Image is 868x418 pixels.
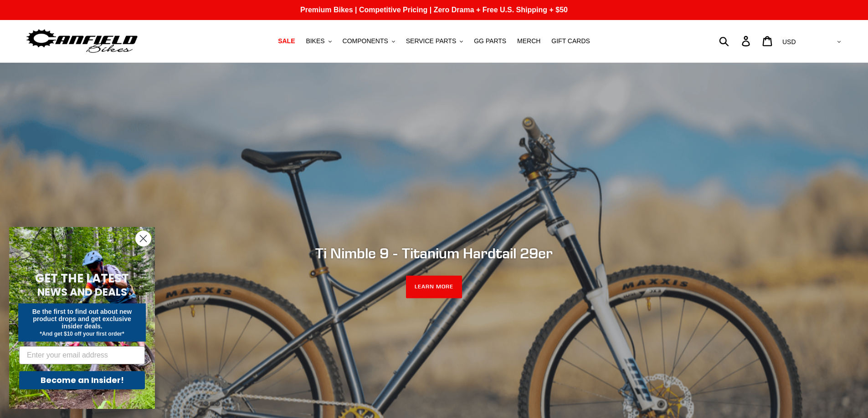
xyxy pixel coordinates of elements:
[37,285,127,299] span: NEWS AND DEALS
[186,245,683,262] h2: Ti Nimble 9 - Titanium Hardtail 29er
[306,37,324,45] span: BIKES
[25,27,139,55] img: Canfield Bikes
[19,346,145,364] input: Enter your email address
[724,31,747,51] input: Search
[469,35,511,47] a: GG PARTS
[517,37,540,45] span: MERCH
[474,37,506,45] span: GG PARTS
[301,35,336,47] button: BIKES
[19,371,145,389] button: Become an Insider!
[343,37,388,45] span: COMPONENTS
[135,231,151,247] button: Close dialog
[513,35,545,47] a: MERCH
[406,276,462,298] a: LEARN MORE
[35,270,129,287] span: GET THE LATEST
[278,37,295,45] span: SALE
[551,37,590,45] span: GIFT CARDS
[40,331,124,337] span: *And get $10 off your first order*
[338,35,400,47] button: COMPONENTS
[273,35,299,47] a: SALE
[547,35,595,47] a: GIFT CARDS
[401,35,467,47] button: SERVICE PARTS
[32,308,132,330] span: Be the first to find out about new product drops and get exclusive insider deals.
[406,37,456,45] span: SERVICE PARTS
